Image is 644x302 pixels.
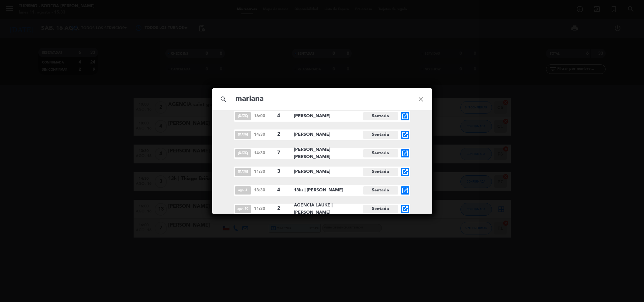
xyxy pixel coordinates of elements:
[410,88,432,111] i: close
[235,93,410,106] input: Buscar reservas
[235,205,251,213] span: ago. 10
[254,168,274,175] span: 11:30
[363,112,398,120] span: Sentada
[235,112,251,120] span: [DATE]
[363,186,398,195] span: Sentada
[277,149,289,157] span: 7
[294,187,363,194] span: 13hs | [PERSON_NAME]
[277,205,289,213] span: 2
[401,187,409,194] i: open_in_new
[294,168,363,175] span: [PERSON_NAME]
[294,113,363,120] span: [PERSON_NAME]
[294,202,363,216] span: AGENCIA LAUKE | [PERSON_NAME]
[294,131,363,138] span: [PERSON_NAME]
[235,168,251,176] span: [DATE]
[363,131,398,139] span: Sentada
[235,131,251,139] span: [DATE]
[277,167,289,176] span: 3
[254,113,274,119] span: 16:00
[401,168,409,176] i: open_in_new
[401,205,409,213] i: open_in_new
[277,130,289,139] span: 2
[254,131,274,138] span: 14:30
[254,187,274,194] span: 13:30
[235,186,251,195] span: ago. 4
[235,149,251,157] span: [DATE]
[363,205,398,213] span: Sentada
[254,206,274,212] span: 11:30
[277,186,289,194] span: 4
[401,131,409,139] i: open_in_new
[277,112,289,120] span: 4
[254,150,274,156] span: 14:30
[363,168,398,176] span: Sentada
[212,88,235,111] i: search
[401,150,409,157] i: open_in_new
[401,113,409,120] i: open_in_new
[294,146,363,161] span: [PERSON_NAME] [PERSON_NAME]
[363,149,398,157] span: Sentada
